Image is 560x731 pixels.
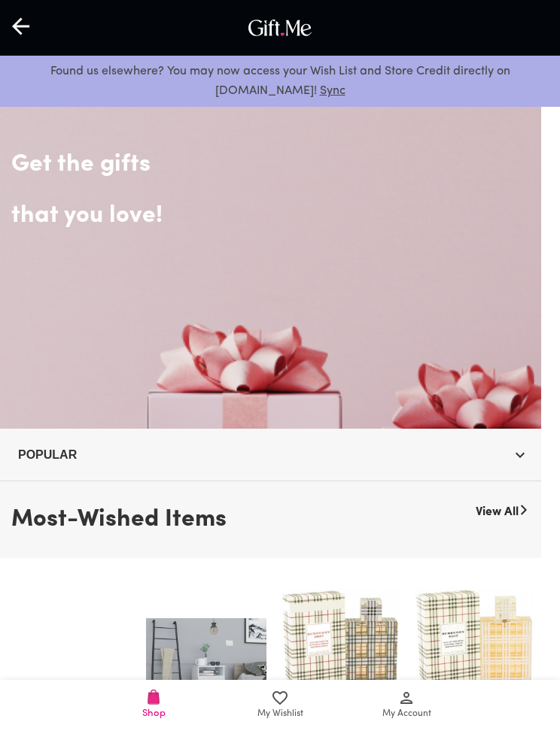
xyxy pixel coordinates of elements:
[90,680,217,731] a: Shop
[11,194,530,238] h2: that you love!
[320,85,345,97] a: Sync
[382,707,431,721] span: My Account
[217,680,343,731] a: My Wishlist
[11,499,227,540] h3: Most-Wished Items
[343,680,470,731] a: My Account
[18,445,523,464] span: Popular
[146,558,266,708] img: 20" Wood Two Drawer Nightstand
[12,558,132,708] img: 14k Yellow Gold Round Omega Necklace With Diamond Cuts (1.5 Mm)
[476,496,519,523] a: View All
[11,98,530,187] h2: Get the gifts
[12,62,548,101] p: Found us elsewhere? You may now access your Wish List and Store Credit directly on [DOMAIN_NAME]!
[280,558,400,708] img: Burberry Brit by Burberry
[12,441,529,469] button: Popular
[142,706,166,720] span: Shop
[414,558,534,708] img: Burberry Brit by Burberry
[257,707,303,721] span: My Wishlist
[245,16,315,40] img: GiftMe Logo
